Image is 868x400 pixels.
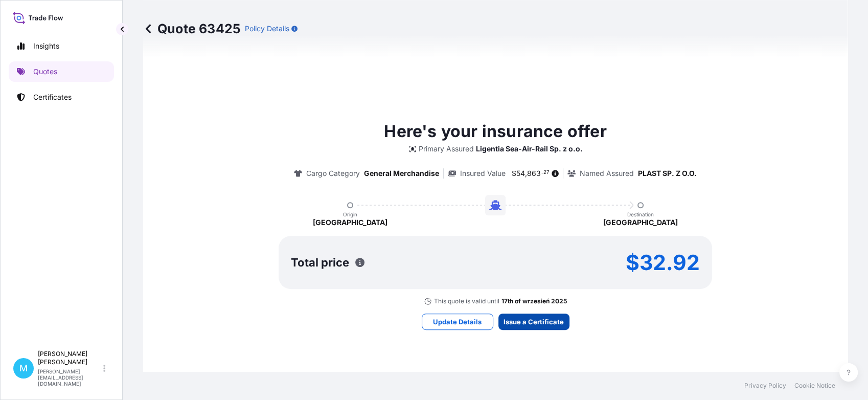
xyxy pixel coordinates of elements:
[744,382,786,390] a: Privacy Policy
[364,168,439,179] p: General Merchandise
[38,368,101,387] p: [PERSON_NAME][EMAIL_ADDRESS][DOMAIN_NAME]
[638,168,697,179] p: PLAST SP. Z O.O.
[9,61,114,82] a: Quotes
[543,171,550,174] span: 27
[245,24,289,34] p: Policy Details
[525,170,527,177] span: ,
[794,382,835,390] a: Cookie Notice
[384,119,606,144] p: Here's your insurance offer
[627,211,654,217] p: Destination
[501,297,567,305] p: 17th of wrzesień 2025
[434,297,499,305] p: This quote is valid until
[460,168,506,179] p: Insured Value
[541,171,543,174] span: .
[38,350,101,366] p: [PERSON_NAME] [PERSON_NAME]
[476,144,583,154] p: Ligentia Sea-Air-Rail Sp. z o.o.
[603,217,678,228] p: [GEOGRAPHIC_DATA]
[504,317,564,327] p: Issue a Certificate
[527,170,541,177] span: 863
[498,314,569,330] button: Issue a Certificate
[19,363,28,373] span: M
[343,211,357,217] p: Origin
[291,257,349,268] p: Total price
[422,314,493,330] button: Update Details
[9,87,114,107] a: Certificates
[33,92,72,102] p: Certificates
[516,170,525,177] span: 54
[626,254,700,271] p: $32.92
[9,36,114,56] a: Insights
[419,144,474,154] p: Primary Assured
[512,170,516,177] span: $
[313,217,387,228] p: [GEOGRAPHIC_DATA]
[580,168,634,179] p: Named Assured
[306,168,360,179] p: Cargo Category
[33,66,57,77] p: Quotes
[433,317,482,327] p: Update Details
[143,20,241,37] p: Quote 63425
[33,41,59,51] p: Insights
